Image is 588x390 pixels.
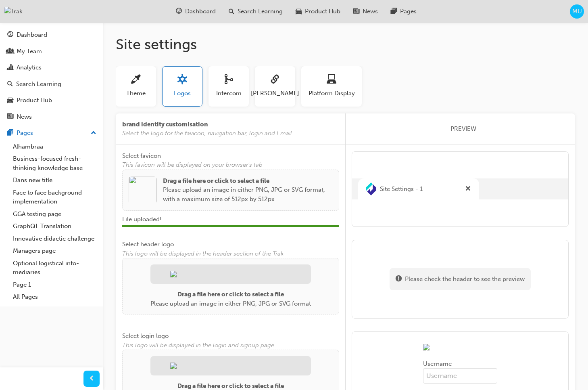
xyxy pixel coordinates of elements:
[10,153,100,174] a: Business-focused fresh-thinking knowledge base
[122,258,339,315] div: Drag a file here or click to select a filePlease upload an image in either PNG, JPG or SVG format
[7,31,13,39] span: guage-icon
[396,274,402,284] span: exclaim-icon
[122,216,162,223] span: File uploaded!
[89,374,95,384] span: prev-icon
[116,36,575,53] h1: Site settings
[122,129,333,138] span: Select the logo for the favicon, navigation bar, login and Email
[3,109,100,124] a: News
[177,75,187,86] span: sitesettings_logos-icon
[129,176,157,204] img: 2cbf537d-1649-4148-b69a-267a1cdfd7cb
[289,3,347,20] a: car-iconProduct Hub
[131,75,141,86] span: sitesettings_theme-icon
[270,75,280,86] span: sitesettings_saml-icon
[7,113,13,121] span: news-icon
[17,30,47,40] div: Dashboard
[572,7,582,16] span: MU
[122,332,169,340] span: Select login logo
[363,7,378,16] span: News
[4,7,23,16] img: Trak
[450,124,476,134] span: PREVIEW
[296,6,302,17] span: car-icon
[163,185,333,203] p: Please upload an image in either PNG, JPG or SVG format, with a maximum size of 512px by 512px
[305,7,340,16] span: Product Hub
[3,26,100,126] button: DashboardMy TeamAnalyticsSearch LearningProduct HubNews
[126,89,146,98] span: Theme
[3,126,100,140] button: Pages
[169,3,222,20] a: guage-iconDashboard
[400,7,417,16] span: Pages
[10,245,100,257] a: Managers page
[10,140,100,153] a: Alhambraa
[185,7,216,16] span: Dashboard
[17,96,52,105] div: Product Hub
[150,299,311,308] p: Please upload an image in either PNG, JPG or SVG format
[122,160,339,170] span: This favicon will be displayed on your browser's tab
[10,174,100,187] a: Dans new title
[116,66,156,107] button: Theme
[122,120,333,129] span: brand identity customisation
[16,80,61,89] div: Search Learning
[380,185,423,194] span: Site Settings - 1
[238,7,283,16] span: Search Learning
[7,64,13,71] span: chart-icon
[3,44,100,59] a: My Team
[423,344,430,350] img: loginLogo.png
[251,89,299,98] span: [PERSON_NAME]
[10,257,100,279] a: Optional logistical info-mediaries
[17,112,32,122] div: News
[7,48,13,55] span: people-icon
[209,66,249,107] button: Intercom
[163,176,333,186] p: Drag a file here or click to select a file
[3,77,100,92] a: Search Learning
[301,66,362,107] button: Platform Display
[347,3,384,20] a: news-iconNews
[465,184,471,194] span: cross-icon
[3,27,100,42] a: Dashboard
[255,66,295,107] button: [PERSON_NAME]
[10,187,100,208] a: Face to face background implementation
[10,233,100,245] a: Innovative didactic challenge
[396,274,525,284] div: Please check the header to see the preview
[10,208,100,220] a: GGA testing page
[122,170,339,211] div: Drag a file here or click to select a filePlease upload an image in either PNG, JPG or SVG format...
[3,60,100,75] a: Analytics
[17,63,42,72] div: Analytics
[327,75,336,86] span: laptop-icon
[570,4,584,19] button: MU
[423,359,497,369] span: Username
[10,291,100,303] a: All Pages
[10,220,100,233] a: GraphQL Translation
[7,81,13,88] span: search-icon
[222,3,289,20] a: search-iconSearch Learning
[122,241,174,248] span: Select header logo
[170,363,291,369] img: loginLogo.png
[423,368,497,384] input: Username
[17,47,42,56] div: My Team
[391,6,397,17] span: pages-icon
[122,152,161,159] span: Select favicon
[162,66,202,107] button: Logos
[384,3,423,20] a: pages-iconPages
[170,271,291,277] img: navLogo.png
[17,128,33,138] div: Pages
[91,128,96,138] span: up-icon
[7,97,13,104] span: car-icon
[10,279,100,291] a: Page 1
[7,130,13,137] span: pages-icon
[3,93,100,108] a: Product Hub
[353,6,359,17] span: news-icon
[366,182,376,195] img: d42981dc-a200-4bb5-8cd9-69d5793dd3a9.png
[216,89,242,98] span: Intercom
[174,89,191,98] span: Logos
[150,290,311,299] p: Drag a file here or click to select a file
[176,6,182,17] span: guage-icon
[309,89,355,98] span: Platform Display
[224,75,234,86] span: sitesettings_intercom-icon
[229,6,234,17] span: search-icon
[122,341,339,350] span: This logo will be displayed in the login and signup page
[122,249,339,258] span: This logo will be displayed in the header section of the Trak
